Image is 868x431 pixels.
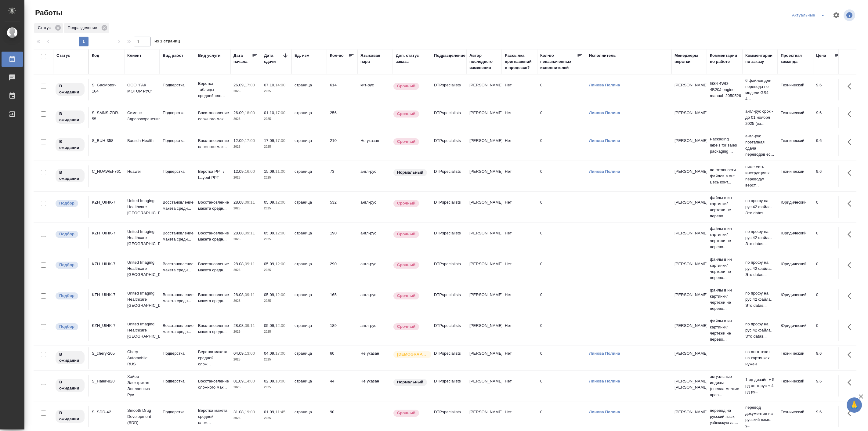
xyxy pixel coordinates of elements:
[537,79,586,100] td: 0
[710,318,739,342] p: файлы в ин картинки/чертежи не перево...
[844,227,859,242] button: Здесь прячутся важные кнопки
[233,231,245,235] p: 28.08,
[327,320,357,341] td: 189
[264,351,275,356] p: 04.09,
[675,292,704,298] p: [PERSON_NAME]
[466,289,502,310] td: [PERSON_NAME]
[431,107,466,128] td: DTPspecialists
[275,351,285,356] p: 17:00
[275,138,285,143] p: 17:00
[59,231,74,237] p: Подбор
[745,53,775,65] div: Комментарии по заказу
[778,135,813,156] td: Технический
[245,169,255,174] p: 16:00
[778,347,813,369] td: Технический
[291,79,327,100] td: страница
[59,324,74,330] p: Подбор
[745,108,775,127] p: англ-рус срок - до 01 ноября 2025 (ва...
[245,110,255,115] p: 18:00
[360,53,390,65] div: Языковая пара
[502,320,537,341] td: Нет
[397,293,415,299] p: Срочный
[434,53,465,59] div: Подразделение
[844,289,859,303] button: Здесь прячутся важные кнопки
[710,136,739,154] p: Packaging labels for sales packaging ...
[264,231,275,235] p: 05.09,
[198,53,221,59] div: Вид услуги
[92,110,121,122] div: S_SMNS-ZDR-55
[127,110,157,122] p: Сименс Здравоохранение
[397,231,415,237] p: Срочный
[127,168,157,175] p: Huawei
[59,293,74,299] p: Подбор
[245,351,255,356] p: 13:00
[163,292,192,304] p: Восстановление макета средн...
[198,168,227,181] p: Верстка PPT / Layout PPT
[92,199,121,205] div: KZH_UIHK-7
[92,230,121,236] div: KZH_UIHK-7
[198,138,227,150] p: Восстановление сложного мак...
[675,53,704,65] div: Менеджеры верстки
[431,196,466,218] td: DTPspecialists
[245,200,255,205] p: 09:11
[537,289,586,310] td: 0
[397,139,415,145] p: Срочный
[233,267,258,273] p: 2025
[127,82,157,94] p: ООО "ГАК МОТОР РУС"
[675,230,704,236] p: [PERSON_NAME]
[397,262,415,268] p: Срочный
[327,347,357,369] td: 60
[710,226,739,250] p: файлы в ин картинки/чертежи не перево...
[844,406,859,421] button: Здесь прячутся важные кнопки
[466,196,502,218] td: [PERSON_NAME]
[844,196,859,211] button: Здесь прячутся важные кнопки
[59,200,74,206] p: Подбор
[502,165,537,187] td: Нет
[675,199,704,205] p: [PERSON_NAME]
[844,135,859,149] button: Здесь прячутся важные кнопки
[264,169,275,174] p: 15.09,
[264,138,275,143] p: 17.09,
[790,10,829,20] div: split button
[778,107,813,128] td: Технический
[264,323,275,328] p: 05.09,
[745,290,775,309] p: по профу на рус 42 файла. Это datas...
[466,79,502,100] td: [PERSON_NAME]
[778,227,813,248] td: Юридический
[233,200,245,205] p: 28.08,
[264,298,288,304] p: 2025
[540,53,577,71] div: Кол-во неназначенных исполнителей
[778,196,813,218] td: Юридический
[68,25,99,31] p: Подразделение
[127,198,157,216] p: United Imaging Healthcare [GEOGRAPHIC_DATA]
[537,135,586,156] td: 0
[92,261,121,267] div: KZH_UIHK-7
[844,375,859,390] button: Здесь прячутся важные кнопки
[675,350,704,357] p: [PERSON_NAME]
[781,53,810,65] div: Проектная команда
[357,258,393,279] td: англ-рус
[537,227,586,248] td: 0
[745,349,775,367] p: на англ текст на картинках нужен
[264,88,288,94] p: 2025
[466,135,502,156] td: [PERSON_NAME]
[55,110,85,124] div: Исполнитель назначен, приступать к работе пока рано
[813,165,844,187] td: 9.6
[844,258,859,273] button: Здесь прячутся важные кнопки
[844,79,859,94] button: Здесь прячутся важные кнопки
[233,357,258,363] p: 2025
[327,107,357,128] td: 256
[675,82,704,88] p: [PERSON_NAME]
[813,227,844,248] td: 0
[233,83,245,87] p: 26.09,
[397,111,415,117] p: Срочный
[431,347,466,369] td: DTPspecialists
[163,230,192,242] p: Восстановление макета средн...
[264,144,288,150] p: 2025
[327,165,357,187] td: 73
[745,164,775,188] p: ниже есть инструкции к переводу/верст...
[233,116,258,122] p: 2025
[55,261,85,269] div: Можно подбирать исполнителей
[778,258,813,279] td: Юридический
[502,79,537,100] td: Нет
